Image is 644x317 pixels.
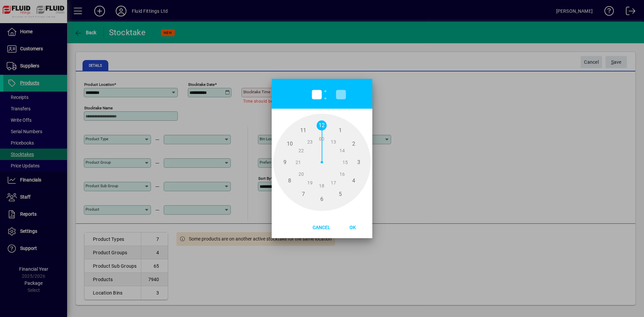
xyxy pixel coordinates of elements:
[344,225,361,230] span: Ok
[317,120,327,130] span: 12
[307,225,336,230] span: Cancel
[317,134,327,144] span: 00
[285,176,295,186] span: 8
[337,146,347,156] span: 14
[305,178,315,188] span: 19
[328,137,338,147] span: 13
[293,157,303,167] span: 21
[305,221,338,233] button: Cancel
[328,178,338,188] span: 17
[348,176,359,186] span: 4
[298,189,308,199] span: 7
[280,157,290,167] span: 9
[317,194,327,204] span: 6
[337,169,347,179] span: 16
[298,125,308,136] span: 11
[354,157,364,167] span: 3
[285,139,295,149] span: 10
[335,125,345,136] span: 1
[323,84,327,103] span: :
[338,221,367,233] button: Ok
[335,189,345,199] span: 5
[340,157,350,167] span: 15
[348,139,359,149] span: 2
[296,146,306,156] span: 22
[305,137,315,147] span: 23
[296,169,306,179] span: 20
[317,181,327,191] span: 18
